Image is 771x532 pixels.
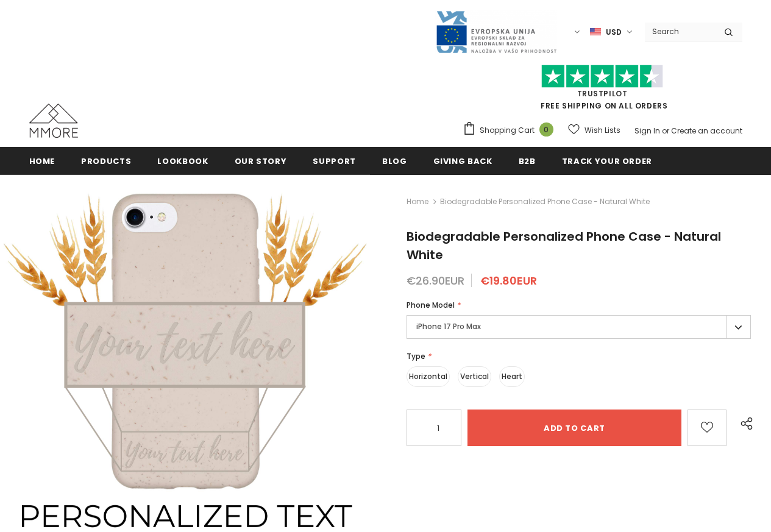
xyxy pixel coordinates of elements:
a: Sign In [634,126,660,136]
span: €26.90EUR [407,273,464,288]
a: B2B [519,147,536,174]
span: B2B [519,155,536,167]
a: Trustpilot [577,88,628,99]
span: Lookbook [157,155,208,167]
span: Home [29,155,55,167]
span: €19.80EUR [480,273,537,288]
span: or [662,126,669,136]
a: Javni Razpis [435,26,557,37]
span: Biodegradable Personalized Phone Case - Natural White [440,194,650,209]
a: Our Story [235,147,287,174]
label: Heart [499,366,525,387]
span: Products [81,155,131,167]
span: Shopping Cart [480,124,535,137]
a: Wish Lists [568,119,620,141]
span: Giving back [433,155,492,167]
span: FREE SHIPPING ON ALL ORDERS [463,70,742,111]
label: Horizontal [407,366,450,387]
label: Vertical [458,366,491,387]
label: iPhone 17 Pro Max [407,315,751,339]
span: Wish Lists [584,124,620,137]
a: Products [81,147,131,174]
span: Biodegradable Personalized Phone Case - Natural White [407,228,721,263]
span: USD [606,26,622,38]
a: Home [407,194,428,209]
a: Home [29,147,55,174]
a: support [313,147,356,174]
a: Lookbook [157,147,208,174]
img: USD [590,27,601,37]
span: support [313,155,356,167]
a: Track your order [562,147,652,174]
span: Type [407,351,425,361]
a: Giving back [433,147,492,174]
span: 0 [539,122,553,137]
span: Our Story [235,155,287,167]
span: Track your order [562,155,652,167]
a: Shopping Cart 0 [463,121,560,140]
a: Create an account [671,126,742,136]
input: Search Site [645,23,715,40]
img: MMORE Cases [29,104,78,138]
input: Add to cart [467,410,681,446]
span: Blog [382,155,407,167]
span: Phone Model [407,300,455,310]
img: Javni Razpis [435,10,557,54]
img: Trust Pilot Stars [541,65,663,88]
a: Blog [382,147,407,174]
